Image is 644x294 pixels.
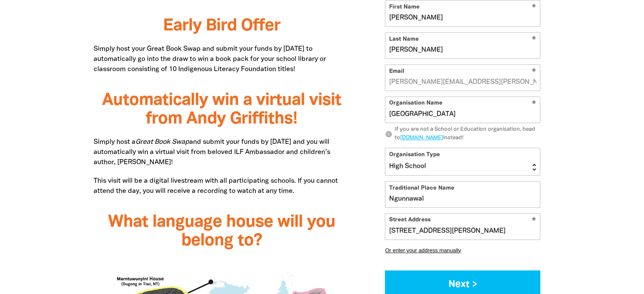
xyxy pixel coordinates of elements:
[94,44,350,74] p: Simply host your Great Book Swap and submit your funds by [DATE] to automatically go into the dra...
[108,214,335,249] span: What language house will you belong to?
[135,139,189,145] em: Great Book Swap
[385,247,540,253] button: Or enter your address manually
[163,18,280,34] span: Early Bird Offer
[395,126,541,142] div: If you are not a School or Education organisation, head to instead!
[400,135,443,140] a: [DOMAIN_NAME]
[102,93,341,127] span: Automatically win a virtual visit from Andy Griffiths!
[94,137,350,168] p: Simply host a and submit your funds by [DATE] and you will automatically win a virtual visit from...
[385,130,392,138] i: info
[94,176,350,196] p: This visit will be a digital livestream with all participating schools. If you cannot attend the ...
